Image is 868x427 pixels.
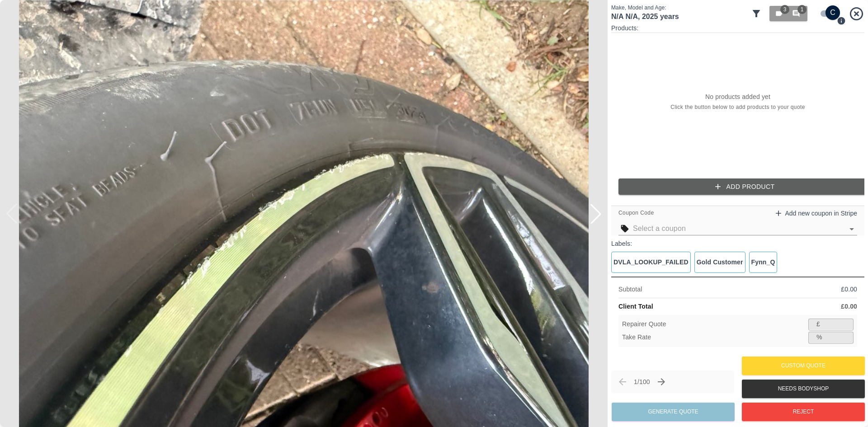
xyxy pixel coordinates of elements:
button: 31 [769,6,807,21]
p: Repairer Quote [622,319,666,329]
p: Subtotal [618,285,642,294]
p: Fynn_Q [751,258,775,267]
p: £ 0.00 [841,285,857,294]
span: Coupon Code [618,209,654,218]
span: Previous claim (← or ↑) [615,374,630,389]
span: Next/Skip claim (→ or ↓) [654,374,669,389]
p: £ 0.00 [841,302,857,311]
p: Take Rate [622,333,651,342]
button: Reject [742,403,865,421]
span: 3 [780,5,789,14]
p: Labels: [611,239,864,248]
p: Gold Customer [697,258,743,267]
p: £ [816,319,820,329]
span: Click the button below to add products to your quote [670,103,805,112]
svg: Press Q to switch [837,16,846,25]
h1: N/A N/A , 2025 years [611,12,747,21]
button: Open [845,223,858,235]
button: Next claim [654,374,669,389]
p: Products: [611,23,864,33]
p: % [816,333,822,342]
a: Add new coupon in Stripe [774,208,857,219]
p: Client Total [618,302,653,311]
input: Select a coupon [633,222,844,235]
p: No products added yet [705,92,770,101]
p: 1 / 100 [634,377,650,386]
span: 1 [797,5,807,14]
button: Custom Quote [742,357,865,375]
button: Needs Bodyshop [742,380,865,398]
p: DVLA_LOOKUP_FAILED [613,258,689,267]
p: Make, Model and Age: [611,4,747,12]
